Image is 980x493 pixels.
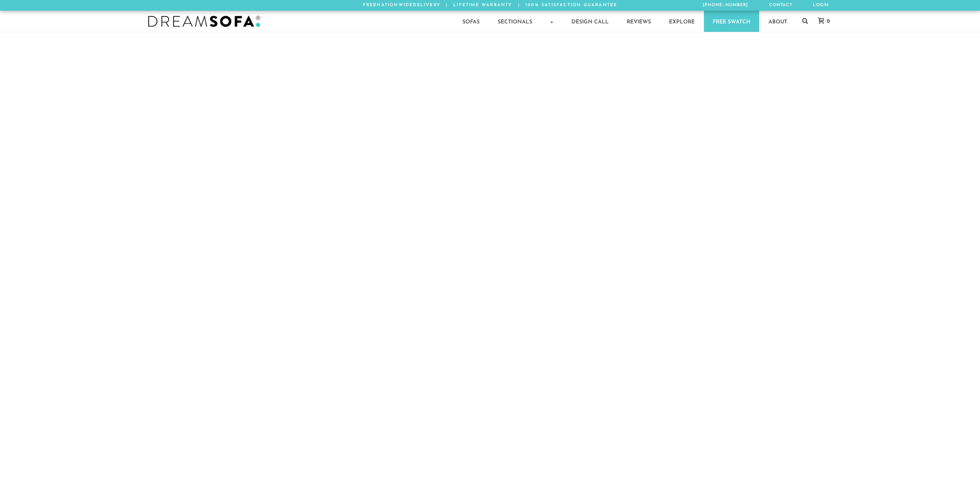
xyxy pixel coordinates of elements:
[454,11,488,32] a: Sofas
[810,18,834,25] a: 0
[760,11,796,32] a: About
[618,11,660,32] a: Reviews
[377,3,413,7] em: Nationwide
[541,11,562,32] a: +
[148,16,260,27] img: DreamSofa - Inspired By Life, Designed By You
[660,11,704,32] a: Explore
[446,3,448,7] span: |
[704,11,759,32] a: Free Swatch
[563,11,617,32] a: Design Call
[489,11,541,32] a: Sectionals
[825,19,830,24] span: 0
[518,3,520,7] span: |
